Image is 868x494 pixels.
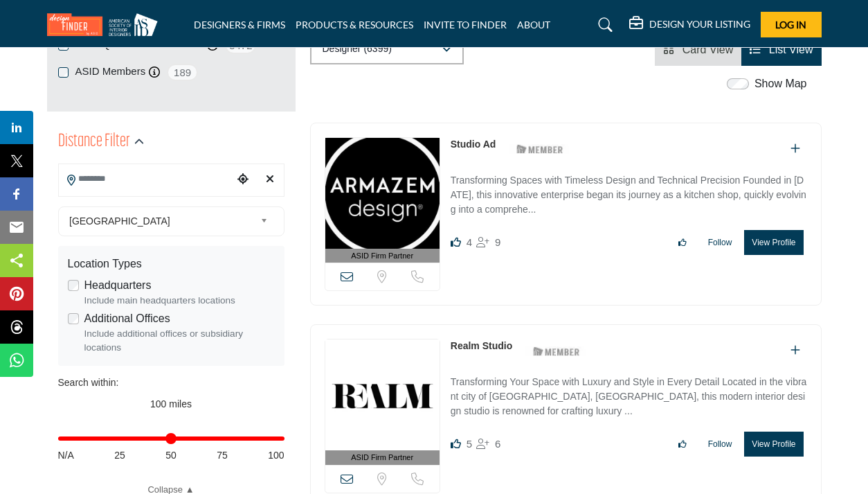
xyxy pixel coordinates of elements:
[467,438,472,450] span: 5
[260,165,280,195] div: Clear search location
[233,165,253,195] div: Choose your current location
[325,339,440,450] img: Realm Studio
[114,448,125,463] span: 25
[769,44,813,55] span: List View
[325,339,440,465] a: ASID Firm Partner
[84,327,275,355] div: Include additional offices or subsidiary locations
[58,448,74,463] span: N/A
[325,138,440,249] img: Studio Ad
[790,143,800,155] a: Add To List
[167,64,198,81] span: 189
[649,18,750,30] h5: DESIGN YOUR LISTING
[495,236,500,248] span: 9
[150,398,192,409] span: 100 miles
[790,344,800,356] a: Add To List
[310,34,464,64] button: Designer (6399)
[58,67,69,78] input: ASID Members checkbox
[451,173,807,220] p: Transforming Spaces with Timeless Design and Technical Precision Founded in [DATE], this innovati...
[741,34,821,66] li: List View
[682,44,734,55] span: Card View
[296,19,413,30] a: PRODUCTS & RESOURCES
[669,432,696,456] button: Like listing
[517,19,550,30] a: ABOUT
[467,236,472,248] span: 4
[744,432,803,457] button: View Profile
[655,34,741,66] li: Card View
[629,17,750,33] div: DESIGN YOUR LISTING
[451,237,461,247] i: Likes
[761,12,822,37] button: Log In
[525,342,588,360] img: ASID Members Badge Icon
[47,13,165,36] img: Site Logo
[699,432,741,456] button: Follow
[451,165,807,220] a: Transforming Spaces with Timeless Design and Technical Precision Founded in [DATE], this innovati...
[699,231,741,254] button: Follow
[750,44,813,55] a: View List
[424,19,507,30] a: INVITE TO FINDER
[451,339,512,353] p: Realm Studio
[69,213,255,229] span: [GEOGRAPHIC_DATA]
[451,367,807,421] a: Transforming Your Space with Luxury and Style in Every Detail Located in the vibrant city of [GEO...
[194,19,285,30] a: DESIGNERS & FIRMS
[217,448,228,463] span: 75
[476,436,500,452] div: Followers
[84,310,170,327] label: Additional Offices
[58,376,284,390] div: Search within:
[754,76,807,92] label: Show Map
[775,19,806,30] span: Log In
[75,64,146,80] label: ASID Members
[451,139,496,150] a: Studio Ad
[59,166,233,193] input: Search Location
[669,231,696,254] button: Like listing
[323,42,392,56] p: Designer (6399)
[585,14,622,36] a: Search
[351,250,413,262] span: ASID Firm Partner
[451,439,461,449] i: Likes
[495,438,500,450] span: 6
[84,294,275,308] div: Include main headquarters locations
[84,277,152,294] label: Headquarters
[509,141,571,158] img: ASID Members Badge Icon
[268,448,284,463] span: 100
[476,234,500,251] div: Followers
[663,44,733,55] a: View Card
[451,340,512,351] a: Realm Studio
[58,130,130,155] h2: Distance Filter
[68,256,275,272] div: Location Types
[165,448,177,463] span: 50
[351,452,413,464] span: ASID Firm Partner
[325,138,440,263] a: ASID Firm Partner
[744,230,803,255] button: View Profile
[451,375,807,421] p: Transforming Your Space with Luxury and Style in Every Detail Located in the vibrant city of [GEO...
[451,137,496,152] p: Studio Ad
